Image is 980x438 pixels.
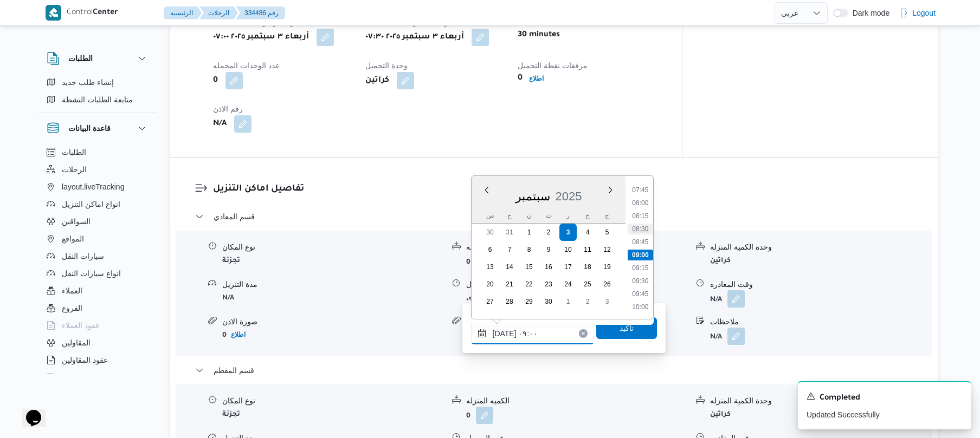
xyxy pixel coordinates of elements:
[42,299,153,317] button: الفروع
[501,293,518,310] div: day-28
[598,293,616,310] div: day-3
[42,369,153,386] button: اجهزة التليفون
[42,143,153,161] button: الطلبات
[555,189,582,203] span: 2025
[598,208,616,223] div: ج
[540,224,557,241] div: day-2
[481,258,499,276] div: day-13
[559,241,577,258] div: day-10
[62,250,104,263] span: سيارات النقل
[628,263,653,273] li: 09:15
[501,224,518,241] div: day-31
[11,395,46,427] iframe: chat widget
[628,211,653,221] li: 08:15
[93,9,118,17] b: Center
[195,210,913,223] button: قسم المعادي
[481,224,499,241] div: day-30
[62,371,107,384] span: اجهزة التليفون
[807,409,963,421] p: Updated Successfully
[501,276,518,293] div: day-21
[525,72,548,85] button: اطلاع
[214,364,254,377] span: قسم المقطم
[68,52,93,65] h3: الطلبات
[222,411,240,419] b: تجزئة
[579,258,596,276] div: day-18
[365,31,464,44] b: أربعاء ٣ سبتمبر ٢٠٢٥ ٠٧:٣٠
[598,276,616,293] div: day-26
[42,351,153,369] button: عقود المقاولين
[214,210,255,223] span: قسم المعادي
[710,411,731,419] b: كراتين
[481,276,499,293] div: day-20
[213,61,280,70] span: عدد الوحدات المحمله
[365,61,408,70] span: وحدة التحميل
[42,161,153,178] button: الرحلات
[46,5,61,21] img: X8yXhbKr1z7QwAAAABJRU5ErkJggg==
[628,250,653,260] li: 09:00
[628,198,653,208] li: 08:00
[710,279,931,290] div: وقت المغادره
[848,9,889,17] span: Dark mode
[466,259,470,266] b: 0
[236,6,285,19] button: 334486 رقم
[579,224,596,241] div: day-4
[598,224,616,241] div: day-5
[481,293,499,310] div: day-27
[710,257,731,265] b: كراتين
[62,267,121,280] span: انواع سيارات النقل
[520,208,538,223] div: ن
[520,224,538,241] div: day-1
[62,319,100,332] span: عقود العملاء
[540,208,557,223] div: ث
[62,232,84,245] span: المواقع
[68,122,111,135] h3: قاعدة البيانات
[807,391,963,405] div: Notification
[628,302,653,312] li: 10:00
[222,395,443,407] div: نوع المكان
[579,293,596,310] div: day-2
[222,241,443,253] div: نوع المكان
[628,276,653,286] li: 09:30
[529,75,544,82] b: اطلاع
[42,74,153,91] button: إنشاء طلب جديد
[606,186,615,194] button: Next month
[710,241,931,253] div: وحدة الكمية المنزله
[515,189,550,203] span: سبتمبر
[471,323,594,344] input: Press the down key to enter a popover containing a calendar. Press the escape key to close the po...
[501,208,518,223] div: ح
[710,316,931,328] div: ملاحظات
[710,334,722,341] b: N/A
[482,186,491,194] button: Previous Month
[213,31,309,44] b: أربعاء ٣ سبتمبر ٢٠٢٥ ٠٧:٠٠
[466,296,548,304] b: أربعاء ٣ سبتمبر ٢٠٢٥ ٠٩:٠٠
[42,230,153,247] button: المواقع
[222,332,227,339] b: 0
[62,215,91,228] span: السواقين
[466,413,470,420] b: 0
[710,395,931,407] div: وحدة الكمية المنزله
[628,224,653,234] li: 08:30
[628,185,653,195] li: 07:45
[62,76,114,89] span: إنشاء طلب جديد
[42,282,153,299] button: العملاء
[62,146,86,159] span: الطلبات
[520,293,538,310] div: day-29
[520,241,538,258] div: day-8
[481,241,499,258] div: day-6
[598,241,616,258] div: day-12
[231,331,246,338] b: اطلاع
[213,74,218,87] b: 0
[579,329,588,338] button: Clear input
[62,336,91,349] span: المقاولين
[199,6,238,19] button: الرحلات
[38,143,157,378] div: قاعدة البيانات
[559,276,577,293] div: day-24
[579,241,596,258] div: day-11
[195,364,913,377] button: قسم المقطم
[42,265,153,282] button: انواع سيارات النقل
[520,258,538,276] div: day-15
[559,293,577,310] div: day-1
[62,354,108,367] span: عقود المقاولين
[222,257,240,265] b: تجزئة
